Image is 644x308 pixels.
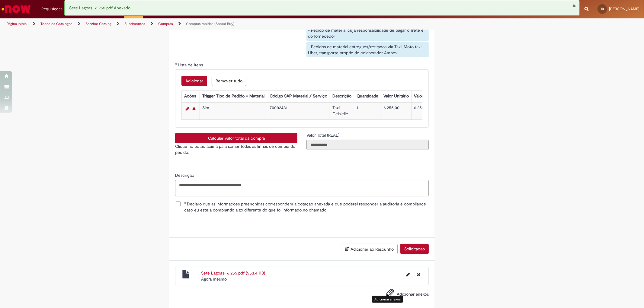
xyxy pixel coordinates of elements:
[412,103,450,120] td: 6.255,00
[200,103,267,120] td: Sim
[306,140,429,150] input: Valor Total (REAL)
[181,76,207,86] button: Add a row for Lista de Itens
[191,105,197,112] a: Remover linha 1
[330,91,354,102] th: Descrição
[601,7,604,11] span: TK
[413,270,424,280] button: Excluir Sete Lagoas- 6.255.pdf
[609,6,639,11] span: [PERSON_NAME]
[175,133,297,143] button: Calcular valor total da compra
[201,276,227,282] time: 30/09/2025 16:27:02
[184,201,429,213] span: Declaro que as informações preenchidas correspondem a cotação anexada e que poderei responder a a...
[330,103,354,120] td: Taxi Geisielle
[201,276,227,282] span: Agora mesmo
[124,21,145,26] a: Suprimentos
[572,3,576,8] button: Fechar Notificação
[267,91,330,102] th: Código SAP Material / Serviço
[184,202,187,204] span: Obrigatório Preenchido
[381,103,412,120] td: 6.255,00
[372,296,403,303] div: Adicionar anexos
[5,18,425,30] ul: Trilhas de página
[1,3,32,15] img: ServiceNow
[306,42,429,57] div: - Pedidos de material entregues/retirados via Taxi, Moto taxi, Uber, transporte próprio do colabo...
[403,270,414,280] button: Editar nome de arquivo Sete Lagoas- 6.255.pdf
[178,62,204,68] span: Lista de Itens
[397,291,429,297] span: Adicionar anexos
[381,91,412,102] th: Valor Unitário
[212,76,246,86] button: Remove all rows for Lista de Itens
[175,180,429,196] textarea: Descrição
[182,91,200,102] th: Ações
[40,21,72,26] a: Todos os Catálogos
[41,6,62,12] span: Requisições
[306,132,341,138] label: Somente leitura - Valor Total (REAL)
[186,21,235,26] a: Compras rápidas (Speed Buy)
[64,7,69,12] span: 9
[200,91,267,102] th: Trigger Tipo de Pedido = Material
[354,103,381,120] td: 1
[400,244,429,254] button: Solicitação
[85,21,111,26] a: Service Catalog
[7,21,27,26] a: Página inicial
[306,26,429,41] div: - Pedido de material cuja responsabilidade de pagar o frete é do fornecedor
[341,244,398,254] button: Adicionar ao Rascunho
[184,105,191,112] a: Editar Linha 1
[412,91,450,102] th: Valor Total Moeda
[385,287,396,301] button: Adicionar anexos
[175,62,178,65] span: Obrigatório Preenchido
[175,143,297,155] p: Clique no botão acima para somar todas as linhas de compra do pedido.
[158,21,173,26] a: Compras
[267,103,330,120] td: 70002431
[69,5,130,11] span: Sete Lagoas- 6.255.pdf Anexado
[354,91,381,102] th: Quantidade
[175,173,195,178] span: Descrição
[201,270,265,276] a: Sete Lagoas- 6.255.pdf (553.4 KB)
